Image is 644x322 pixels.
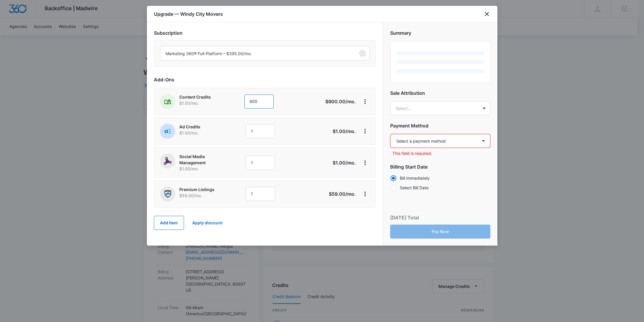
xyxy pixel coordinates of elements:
h2: Subscription [154,29,376,36]
input: 1 [246,187,275,201]
p: $59.00 [328,190,356,197]
p: $1.00 /mo. [179,100,228,106]
p: Content Credits [179,94,228,100]
button: Clear [358,49,367,58]
p: $1.00 /mo. [179,130,230,136]
span: /mo. [346,191,356,197]
button: View More [360,189,370,199]
p: [DATE] Total [390,214,419,221]
p: $1.00 [328,128,356,135]
input: 1 [246,156,275,170]
h2: Payment Method [390,122,490,129]
p: $1.00 /mo. [179,166,230,172]
p: $59.00 /mo. [179,192,230,199]
button: Add Item [154,216,184,230]
span: /mo. [346,128,356,134]
h2: Billing Start Date [390,163,490,170]
p: $1.00 [328,159,356,166]
button: View More [360,97,370,106]
span: /mo. [346,99,356,104]
p: Ad Credits [179,124,230,130]
p: $900.00 [325,98,356,105]
button: View More [360,158,370,167]
span: /mo. [346,160,356,166]
p: Social Media Management [179,153,230,166]
input: 1 [246,124,275,138]
h1: Upgrade — Windy City Movers [154,10,223,17]
p: This field is required. [393,150,490,156]
button: close [483,10,490,17]
h2: Summary [390,29,490,36]
label: Bill Immediately [390,175,490,181]
button: Apply discount [186,216,228,230]
input: 1 [244,94,274,108]
h2: Sale Attribution [390,90,490,97]
p: Premium Listings [179,186,230,192]
h2: Add-Ons [154,76,376,83]
label: Select Bill Date [390,185,490,191]
button: View More [360,127,370,136]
